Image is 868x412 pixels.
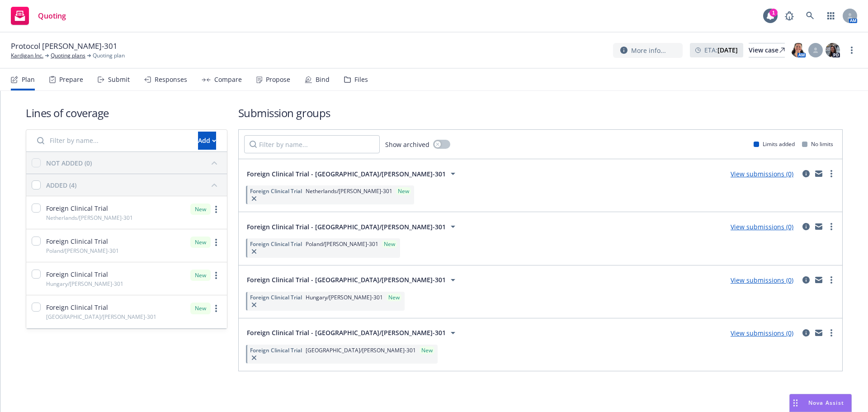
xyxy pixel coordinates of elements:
h1: Submission groups [238,105,843,120]
span: Foreign Clinical Trial - [GEOGRAPHIC_DATA]/[PERSON_NAME]-301 [247,328,446,337]
button: Foreign Clinical Trial - [GEOGRAPHIC_DATA]/[PERSON_NAME]-301 [244,271,461,289]
div: New [190,204,211,215]
a: circleInformation [801,275,811,285]
div: No limits [802,140,833,148]
a: Report a Bug [780,7,798,25]
div: Compare [214,76,242,83]
span: Foreign Clinical Trial - [GEOGRAPHIC_DATA]/[PERSON_NAME]-301 [247,275,446,284]
a: more [826,327,837,338]
div: Limits added [754,140,795,148]
div: New [387,294,401,301]
a: Quoting [7,3,70,28]
div: Add [198,132,216,149]
span: Poland/[PERSON_NAME]-301 [46,247,119,255]
button: More info... [613,43,683,58]
div: Responses [155,76,187,83]
a: mail [813,275,824,285]
div: New [396,187,411,195]
a: mail [813,168,824,179]
div: New [382,240,397,248]
div: New [190,303,211,314]
a: View submissions (0) [731,170,793,178]
div: Prepare [59,76,83,83]
div: Plan [22,76,35,83]
button: Add [198,132,216,150]
span: Foreign Clinical Trial [250,240,302,248]
a: more [846,45,857,56]
div: View case [749,43,785,57]
div: New [190,270,211,281]
a: View submissions (0) [731,223,793,231]
a: more [211,303,222,314]
div: Files [354,76,368,83]
button: Foreign Clinical Trial - [GEOGRAPHIC_DATA]/[PERSON_NAME]-301 [244,218,461,236]
button: NOT ADDED (0) [46,156,222,170]
a: Quoting plans [51,52,85,60]
div: Bind [316,76,330,83]
a: more [211,204,222,215]
button: Foreign Clinical Trial - [GEOGRAPHIC_DATA]/[PERSON_NAME]-301 [244,324,461,342]
a: mail [813,221,824,232]
div: ADDED (4) [46,180,76,190]
a: circleInformation [801,221,811,232]
button: ADDED (4) [46,178,222,192]
span: [GEOGRAPHIC_DATA]/[PERSON_NAME]-301 [306,346,416,354]
span: Foreign Clinical Trial [250,187,302,195]
a: more [211,270,222,281]
span: Netherlands/[PERSON_NAME]-301 [46,214,133,222]
a: View submissions (0) [731,276,793,284]
span: Poland/[PERSON_NAME]-301 [306,240,378,248]
span: Hungary/[PERSON_NAME]-301 [46,280,123,288]
a: Kardigan Inc. [11,52,43,60]
span: More info... [631,46,666,55]
img: photo [791,43,806,57]
span: Foreign Clinical Trial - [GEOGRAPHIC_DATA]/[PERSON_NAME]-301 [247,169,446,179]
input: Filter by name... [32,132,193,150]
span: Foreign Clinical Trial [46,303,108,312]
span: Netherlands/[PERSON_NAME]-301 [306,187,392,195]
span: Foreign Clinical Trial - [GEOGRAPHIC_DATA]/[PERSON_NAME]-301 [247,222,446,232]
a: Switch app [822,7,840,25]
span: Foreign Clinical Trial [46,204,108,213]
span: Foreign Clinical Trial [250,346,302,354]
a: View submissions (0) [731,329,793,337]
span: Quoting plan [93,52,125,60]
span: Foreign Clinical Trial [250,294,302,301]
span: Nova Assist [808,399,844,407]
button: Foreign Clinical Trial - [GEOGRAPHIC_DATA]/[PERSON_NAME]-301 [244,165,461,183]
a: mail [813,327,824,338]
span: Foreign Clinical Trial [46,270,108,279]
a: Search [801,7,819,25]
span: [GEOGRAPHIC_DATA]/[PERSON_NAME]-301 [46,313,156,321]
a: more [211,237,222,248]
a: more [826,221,837,232]
div: Propose [266,76,290,83]
h1: Lines of coverage [26,105,227,120]
span: Protocol [PERSON_NAME]-301 [11,41,118,52]
div: NOT ADDED (0) [46,158,92,168]
span: Hungary/[PERSON_NAME]-301 [306,294,383,301]
a: more [826,168,837,179]
span: Foreign Clinical Trial [46,237,108,246]
strong: [DATE] [717,46,738,54]
a: more [826,275,837,285]
a: circleInformation [801,168,811,179]
div: Drag to move [790,394,801,412]
span: Show archived [385,140,429,149]
a: View case [749,43,785,57]
input: Filter by name... [244,135,380,153]
a: circleInformation [801,327,811,338]
div: New [190,237,211,248]
span: ETA : [704,45,738,55]
div: Submit [108,76,130,83]
span: Quoting [38,12,66,19]
img: photo [826,43,840,57]
div: New [420,346,434,354]
div: 1 [769,9,778,17]
button: Nova Assist [789,394,852,412]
